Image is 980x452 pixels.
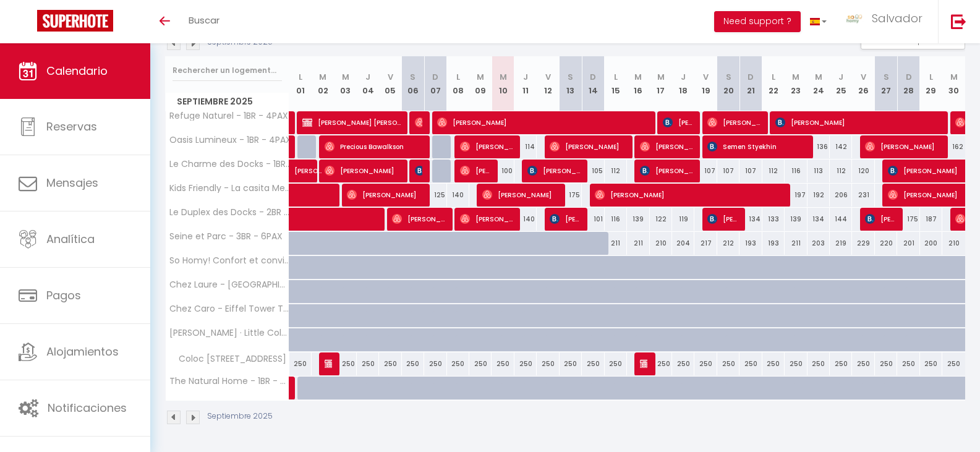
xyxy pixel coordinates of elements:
[785,184,807,207] div: 197
[402,352,424,375] div: 250
[46,119,97,134] span: Reservas
[897,208,919,231] div: 175
[739,208,762,231] div: 134
[807,160,830,182] div: 113
[897,232,919,255] div: 201
[785,352,807,375] div: 250
[650,56,672,111] th: 17
[650,208,672,231] div: 122
[875,56,897,111] th: 27
[166,93,289,111] span: Septiembre 2025
[168,160,291,169] span: Le Charme des Docks - 1BR - 4PAX
[46,288,81,303] span: Pagos
[415,159,422,182] span: [PERSON_NAME]
[168,280,291,289] span: Chez Laure - [GEOGRAPHIC_DATA] avec vue tour Eiffel. [PERSON_NAME]
[830,184,852,207] div: 206
[447,352,469,375] div: 250
[785,56,807,111] th: 23
[942,232,965,255] div: 210
[872,11,922,26] span: Salvador
[650,232,672,255] div: 210
[852,232,874,255] div: 229
[379,352,401,375] div: 250
[460,159,490,182] span: [PERSON_NAME]
[942,352,965,375] div: 250
[634,71,642,83] abbr: M
[469,352,492,375] div: 250
[568,71,573,83] abbr: S
[657,71,665,83] abbr: M
[10,5,47,42] button: Ouvrir le widget de chat LiveChat
[694,232,717,255] div: 217
[775,111,943,134] span: [PERSON_NAME]
[402,56,424,111] th: 06
[469,56,492,111] th: 09
[830,208,852,231] div: 144
[189,14,219,27] span: Buscar
[514,135,537,158] div: 114
[514,352,537,375] div: 250
[46,175,98,190] span: Mensajes
[325,159,401,182] span: [PERSON_NAME]
[897,56,919,111] th: 28
[640,352,647,375] span: [PERSON_NAME]
[357,56,379,111] th: 04
[717,56,739,111] th: 20
[582,352,604,375] div: 250
[627,56,649,111] th: 16
[424,352,446,375] div: 250
[168,352,289,366] span: Coloc [STREET_ADDRESS]
[537,352,559,375] div: 250
[447,56,469,111] th: 08
[861,71,866,83] abbr: V
[527,159,581,182] span: [PERSON_NAME]
[168,304,291,313] span: Chez Caro - Eiffel Tower Terrace & Family Bliss - So Homy!
[726,71,731,83] abbr: S
[590,71,596,83] abbr: D
[294,153,323,176] span: [PERSON_NAME]
[319,71,326,83] abbr: M
[785,160,807,182] div: 116
[681,71,686,83] abbr: J
[663,111,693,134] span: [PERSON_NAME]
[627,232,649,255] div: 211
[942,56,965,111] th: 30
[537,56,559,111] th: 12
[46,63,108,79] span: Calendario
[605,160,627,182] div: 112
[514,56,537,111] th: 11
[845,13,864,25] img: ...
[714,11,801,32] button: Need support ?
[437,111,650,134] span: [PERSON_NAME]
[640,135,693,158] span: [PERSON_NAME]
[694,352,717,375] div: 250
[168,135,291,145] span: Oasis Lumineux - 1BR - 4PAX
[168,377,291,386] span: The Natural Home - 1BR - 4PAX
[492,352,514,375] div: 250
[424,56,446,111] th: 07
[694,56,717,111] th: 19
[325,135,424,158] span: Precious Bawalkson
[830,56,852,111] th: 25
[792,71,799,83] abbr: M
[432,71,438,83] abbr: D
[929,71,933,83] abbr: L
[334,56,356,111] th: 03
[807,352,830,375] div: 250
[920,208,942,231] div: 187
[865,207,895,231] span: [PERSON_NAME]
[550,135,626,158] span: [PERSON_NAME]
[950,71,958,83] abbr: M
[852,56,874,111] th: 26
[168,208,291,217] span: Le Duplex des Docks - 2BR - 4PAX
[302,111,401,134] span: [PERSON_NAME] [PERSON_NAME]
[582,208,604,231] div: 101
[852,184,874,207] div: 231
[605,232,627,255] div: 211
[173,59,282,82] input: Rechercher un logement...
[717,232,739,255] div: 212
[717,160,739,182] div: 107
[672,352,694,375] div: 250
[46,231,95,247] span: Analítica
[365,71,370,83] abbr: J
